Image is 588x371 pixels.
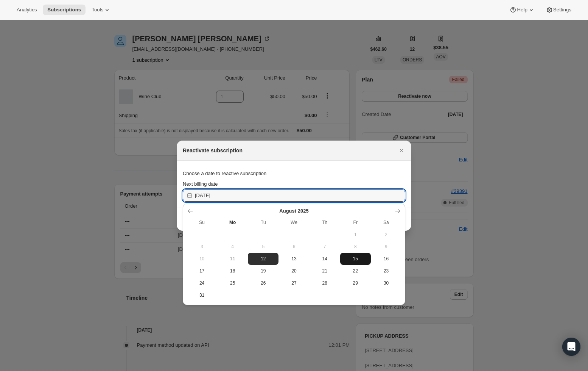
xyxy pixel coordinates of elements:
span: 17 [190,268,214,274]
span: 9 [374,244,398,250]
button: Show previous month, July 2025 [185,206,196,216]
button: Friday August 29 2025 [340,277,371,289]
span: We [282,219,306,225]
button: Sunday August 17 2025 [187,265,217,277]
button: Friday August 22 2025 [340,265,371,277]
span: 14 [313,256,337,262]
span: 8 [343,244,368,250]
span: 25 [220,280,245,286]
th: Friday [340,216,371,229]
button: Sunday August 10 2025 [187,253,217,265]
span: 6 [282,244,306,250]
button: Analytics [12,5,41,15]
button: Saturday August 9 2025 [371,241,401,253]
button: Settings [541,5,576,15]
span: 21 [313,268,337,274]
th: Thursday [310,216,340,229]
div: Open Intercom Messenger [562,338,580,356]
button: Help [505,5,539,15]
span: Subscriptions [47,7,81,13]
th: Wednesday [278,216,309,229]
button: Tuesday August 26 2025 [248,277,278,289]
th: Tuesday [248,216,278,229]
span: 26 [251,280,275,286]
span: 27 [282,280,306,286]
button: Tuesday August 19 2025 [248,265,278,277]
span: 1 [343,232,368,238]
button: Friday August 15 2025 [340,253,371,265]
button: Saturday August 2 2025 [371,229,401,241]
span: 18 [220,268,245,274]
span: 2 [374,232,398,238]
button: Tuesday August 5 2025 [248,241,278,253]
span: 15 [343,256,368,262]
button: Monday August 18 2025 [217,265,248,277]
span: 3 [190,244,214,250]
span: 10 [190,256,214,262]
span: Fr [343,219,368,225]
button: Subscriptions [43,5,86,15]
span: 19 [251,268,275,274]
span: 13 [282,256,306,262]
span: 16 [374,256,398,262]
button: Saturday August 30 2025 [371,277,401,289]
button: Close [396,145,407,156]
button: Thursday August 28 2025 [310,277,340,289]
span: Mo [220,219,245,225]
span: 4 [220,244,245,250]
button: Sunday August 3 2025 [187,241,217,253]
span: Sa [374,219,398,225]
button: Friday August 8 2025 [340,241,371,253]
span: 31 [190,292,214,298]
span: Su [190,219,214,225]
span: Th [313,219,337,225]
span: Help [517,7,527,13]
th: Sunday [187,216,217,229]
span: Tools [92,7,103,13]
span: 30 [374,280,398,286]
span: Settings [553,7,571,13]
button: Saturday August 23 2025 [371,265,401,277]
span: 5 [251,244,275,250]
button: Show next month, September 2025 [392,206,403,216]
button: Thursday August 21 2025 [310,265,340,277]
button: Today Monday August 11 2025 [217,253,248,265]
span: 22 [343,268,368,274]
span: Tu [251,219,275,225]
th: Monday [217,216,248,229]
span: 24 [190,280,214,286]
span: Next billing date [183,181,218,187]
button: Tuesday August 12 2025 [248,253,278,265]
span: 28 [313,280,337,286]
button: Thursday August 14 2025 [310,253,340,265]
button: Thursday August 7 2025 [310,241,340,253]
button: Sunday August 31 2025 [187,289,217,301]
button: Saturday August 16 2025 [371,253,401,265]
span: 12 [251,256,275,262]
button: Sunday August 24 2025 [187,277,217,289]
span: 20 [282,268,306,274]
span: 23 [374,268,398,274]
button: Wednesday August 20 2025 [278,265,309,277]
button: Wednesday August 13 2025 [278,253,309,265]
button: Monday August 4 2025 [217,241,248,253]
button: Monday August 25 2025 [217,277,248,289]
button: Tools [87,5,115,15]
span: 7 [313,244,337,250]
div: Choose a date to reactive subscription [183,167,405,180]
span: 11 [220,256,245,262]
span: 29 [343,280,368,286]
button: Wednesday August 6 2025 [278,241,309,253]
button: Wednesday August 27 2025 [278,277,309,289]
h2: Reactivate subscription [183,147,243,154]
span: Analytics [17,7,37,13]
th: Saturday [371,216,401,229]
button: Friday August 1 2025 [340,229,371,241]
